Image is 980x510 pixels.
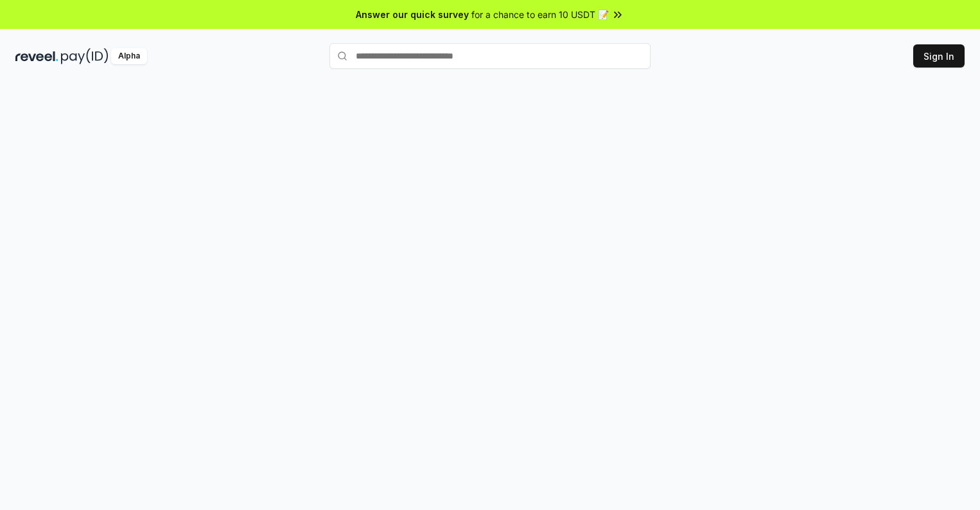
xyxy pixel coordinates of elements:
[913,44,965,68] button: Sign In
[61,48,109,64] img: pay_id
[356,8,469,21] span: Answer our quick survey
[15,48,58,64] img: reveel_dark
[111,48,147,64] div: Alpha
[471,8,609,21] span: for a chance to earn 10 USDT 📝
